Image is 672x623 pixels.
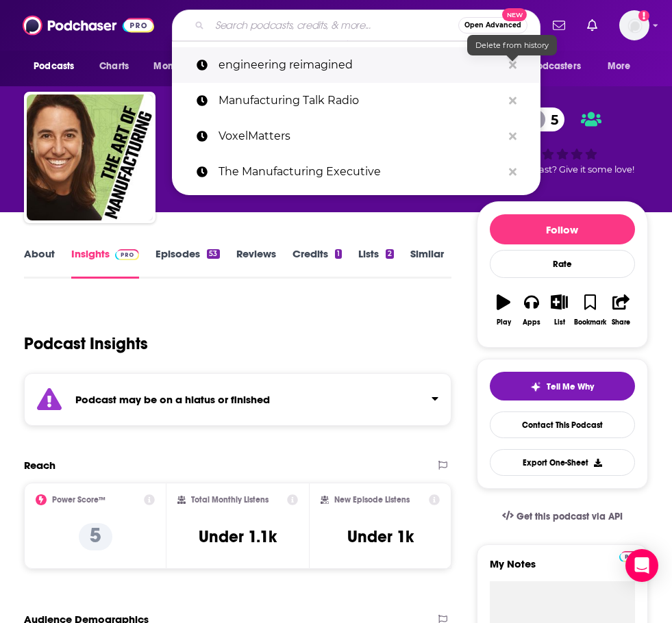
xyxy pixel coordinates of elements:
svg: Add a profile image [638,10,649,21]
button: Show profile menu [619,10,649,40]
a: About [24,247,55,279]
h1: Podcast Insights [24,333,148,354]
a: Show notifications dropdown [582,14,603,37]
a: Credits1 [293,247,342,279]
a: Lists2 [358,247,394,279]
a: Charts [90,53,137,79]
div: Play [497,318,511,327]
button: Play [490,285,518,335]
div: 2 [386,249,394,259]
div: List [554,318,565,327]
span: More [608,57,631,76]
label: My Notes [490,557,635,581]
a: engineering reimagined [172,47,540,83]
h2: Reach [24,459,55,472]
a: Similar [410,247,444,279]
strong: Podcast may be on a hiatus or finished [75,393,270,406]
button: List [545,285,573,335]
img: User Profile [619,10,649,40]
button: Follow [490,214,635,244]
button: Open AdvancedNew [458,17,527,34]
div: Bookmark [574,318,606,327]
span: Logged in as BerkMarc [619,10,649,40]
button: open menu [24,53,92,79]
span: Good podcast? Give it some love! [490,164,634,175]
button: Bookmark [573,285,607,335]
span: Charts [99,57,129,76]
p: VoxelMatters [219,118,502,154]
button: open menu [144,53,220,79]
a: Pro website [619,549,643,562]
img: Podchaser - Follow, Share and Rate Podcasts [23,12,154,38]
button: open menu [506,53,601,79]
img: Podchaser Pro [115,249,139,260]
div: Rate [490,250,635,278]
a: Reviews [236,247,276,279]
span: Get this podcast via API [517,511,623,522]
button: Share [607,285,635,335]
h2: Power Score™ [52,495,105,505]
div: 1 [335,249,342,259]
a: Episodes53 [155,247,219,279]
span: New [502,8,527,21]
div: Open Intercom Messenger [625,549,658,582]
h2: Total Monthly Listens [191,495,269,505]
span: Open Advanced [464,22,521,29]
h3: Under 1.1k [199,526,277,547]
div: 5Good podcast? Give it some love! [477,99,648,183]
p: 5 [79,523,112,550]
div: 53 [207,249,219,259]
p: Manufacturing Talk Radio [219,83,502,118]
a: Manufacturing Talk Radio [172,83,540,118]
a: Show notifications dropdown [547,14,571,37]
img: Podchaser Pro [619,551,643,562]
p: engineering reimagined [219,47,502,83]
div: Apps [523,318,540,327]
span: Monitoring [153,57,202,76]
div: Search podcasts, credits, & more... [172,10,540,41]
a: Contact This Podcast [490,411,635,438]
a: The Manufacturing Executive [172,154,540,190]
span: Podcasts [34,57,74,76]
span: Tell Me Why [547,381,594,392]
div: Delete from history [467,35,557,55]
button: Apps [518,285,546,335]
button: Export One-Sheet [490,449,635,476]
img: tell me why sparkle [530,381,541,392]
a: 5 [523,107,565,131]
img: The Art of Manufacturing [27,94,153,220]
section: Click to expand status details [24,373,451,426]
div: Share [612,318,630,327]
button: tell me why sparkleTell Me Why [490,372,635,400]
input: Search podcasts, credits, & more... [210,14,458,36]
h3: Under 1k [347,526,414,547]
span: For Podcasters [515,57,581,76]
span: 5 [537,107,565,131]
a: Get this podcast via API [491,500,634,533]
h2: New Episode Listens [334,495,410,505]
a: InsightsPodchaser Pro [71,247,139,279]
a: VoxelMatters [172,118,540,154]
p: The Manufacturing Executive [219,154,502,190]
button: open menu [598,53,648,79]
